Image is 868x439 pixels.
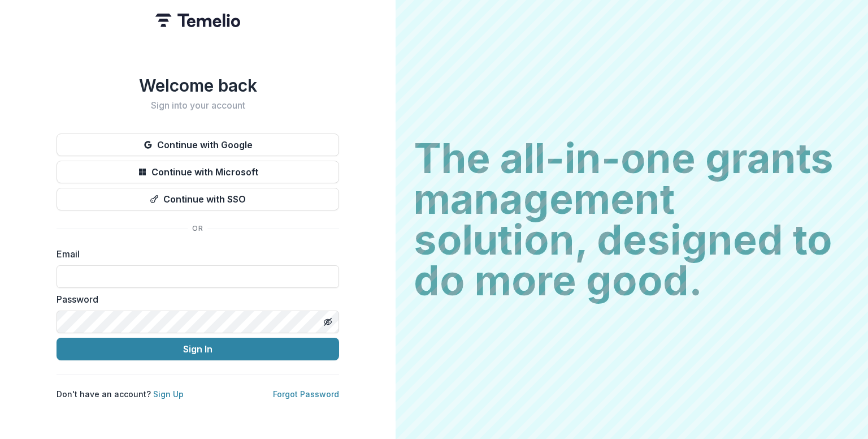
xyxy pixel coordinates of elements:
button: Continue with Google [57,134,339,156]
button: Sign In [57,338,339,360]
label: Password [57,292,332,306]
button: Continue with Microsoft [57,161,339,183]
button: Toggle password visibility [319,313,337,331]
h1: Welcome back [57,75,339,96]
a: Sign Up [153,389,184,399]
label: Email [57,247,332,261]
button: Continue with SSO [57,188,339,210]
img: Temelio [155,14,240,27]
a: Forgot Password [273,389,339,399]
p: Don't have an account? [57,388,184,400]
h2: Sign into your account [57,100,339,111]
